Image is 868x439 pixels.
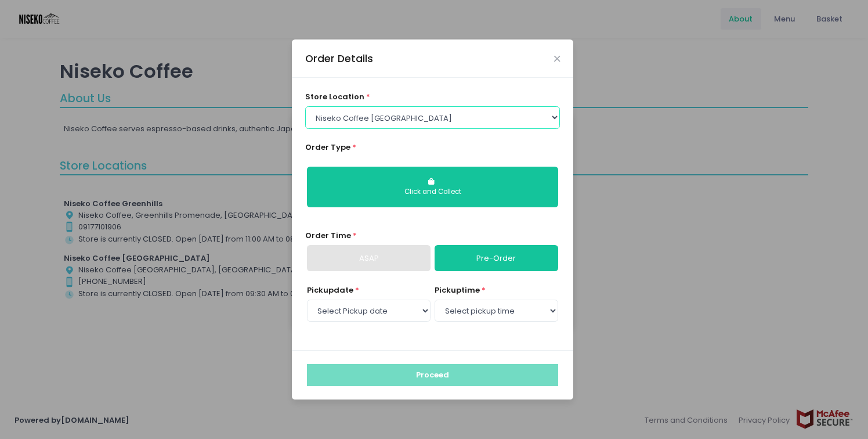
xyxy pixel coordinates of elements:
[305,51,373,66] div: Order Details
[305,91,364,102] span: store location
[315,187,550,197] div: Click and Collect
[305,142,350,153] span: Order Type
[554,56,560,62] button: Close
[435,285,480,296] span: pickup time
[305,230,351,241] span: Order Time
[307,285,353,296] span: Pickup date
[307,364,558,386] button: Proceed
[435,245,558,272] a: Pre-Order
